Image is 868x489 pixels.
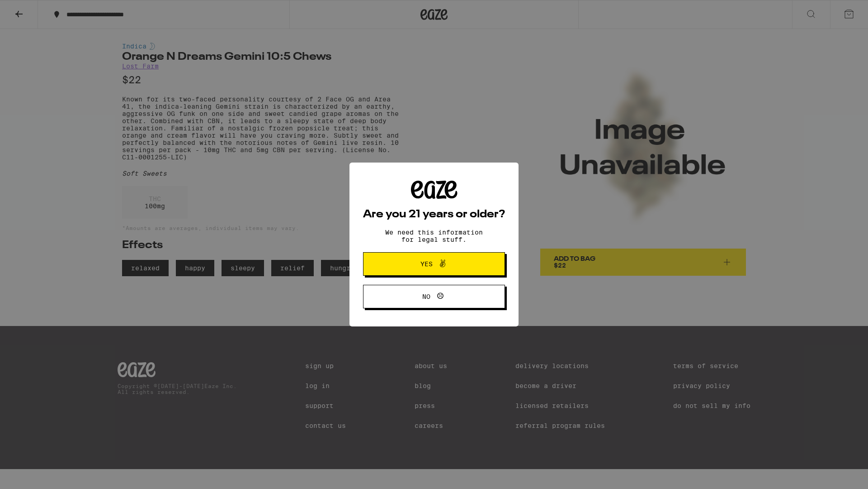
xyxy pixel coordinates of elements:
[422,293,430,300] span: No
[363,285,505,308] button: No
[377,229,491,243] p: We need this information for legal stuff.
[363,209,505,220] h2: Are you 21 years or older?
[420,261,433,267] span: Yes
[363,252,505,276] button: Yes
[811,462,859,484] iframe: Opens a widget where you can find more information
